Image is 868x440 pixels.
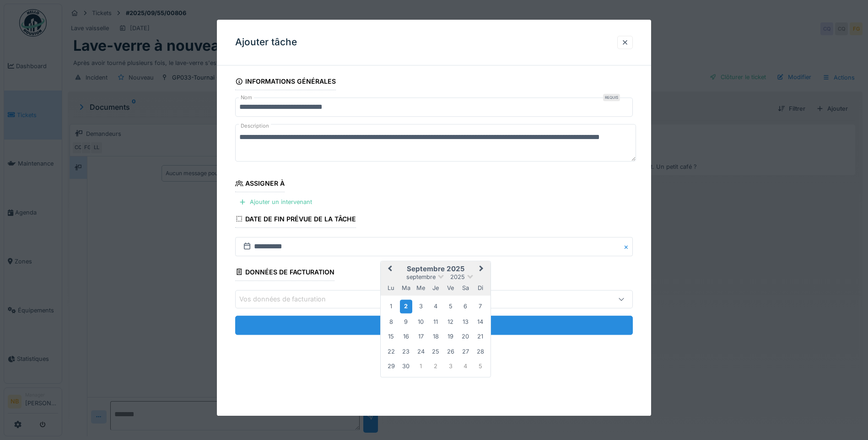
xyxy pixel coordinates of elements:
div: Choose mardi 23 septembre 2025 [400,345,412,358]
div: Choose vendredi 19 septembre 2025 [444,331,457,343]
div: Choose vendredi 12 septembre 2025 [444,316,457,328]
div: mercredi [415,282,427,295]
div: Choose jeudi 2 octobre 2025 [430,360,442,373]
div: vendredi [444,282,457,295]
div: Month septembre, 2025 [384,299,488,374]
div: Choose mercredi 1 octobre 2025 [415,360,427,373]
button: Previous Month [382,262,396,277]
span: septembre [406,274,436,280]
div: Choose vendredi 3 octobre 2025 [444,360,457,373]
div: Choose dimanche 5 octobre 2025 [474,360,486,373]
div: Choose samedi 6 septembre 2025 [459,300,472,313]
span: 2025 [450,274,465,280]
button: Close [623,237,633,256]
label: Description [239,120,271,132]
div: Données de facturation [235,265,334,281]
div: Choose lundi 1 septembre 2025 [385,300,397,313]
div: Choose samedi 20 septembre 2025 [459,331,472,343]
div: Choose lundi 15 septembre 2025 [385,331,397,343]
div: samedi [459,282,472,295]
div: Choose lundi 22 septembre 2025 [385,345,397,358]
div: Choose dimanche 21 septembre 2025 [474,331,486,343]
div: Choose mardi 9 septembre 2025 [400,316,412,328]
div: Choose dimanche 14 septembre 2025 [474,316,486,328]
div: dimanche [474,282,486,295]
div: Choose mercredi 24 septembre 2025 [415,345,427,358]
div: Vos données de facturation [239,294,339,304]
div: Choose mercredi 17 septembre 2025 [415,331,427,343]
button: Next Month [475,262,490,277]
div: Date de fin prévue de la tâche [235,212,356,228]
div: Choose jeudi 11 septembre 2025 [430,316,442,328]
div: Choose samedi 27 septembre 2025 [459,345,472,358]
div: Choose mardi 16 septembre 2025 [400,331,412,343]
div: Ajouter un intervenant [235,196,316,209]
div: Requis [603,94,620,101]
h3: Ajouter tâche [235,37,297,48]
div: Choose jeudi 4 septembre 2025 [430,300,442,313]
div: Choose mardi 30 septembre 2025 [400,360,412,373]
div: Informations générales [235,75,336,90]
div: Choose dimanche 7 septembre 2025 [474,300,486,313]
div: Choose lundi 29 septembre 2025 [385,360,397,373]
div: Choose mardi 2 septembre 2025 [400,300,412,313]
label: Nom [239,94,254,102]
div: Choose mercredi 3 septembre 2025 [415,300,427,313]
div: jeudi [430,282,442,295]
div: mardi [400,282,412,295]
div: Choose mercredi 10 septembre 2025 [415,316,427,328]
div: Choose vendredi 26 septembre 2025 [444,345,457,358]
div: Choose jeudi 18 septembre 2025 [430,331,442,343]
div: Choose dimanche 28 septembre 2025 [474,345,486,358]
div: Assigner à [235,177,285,193]
div: Choose lundi 8 septembre 2025 [385,316,397,328]
h2: septembre 2025 [381,265,491,273]
div: Choose vendredi 5 septembre 2025 [444,300,457,313]
div: Choose samedi 13 septembre 2025 [459,316,472,328]
div: lundi [385,282,397,295]
div: Choose samedi 4 octobre 2025 [459,360,472,373]
div: Choose jeudi 25 septembre 2025 [430,345,442,358]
